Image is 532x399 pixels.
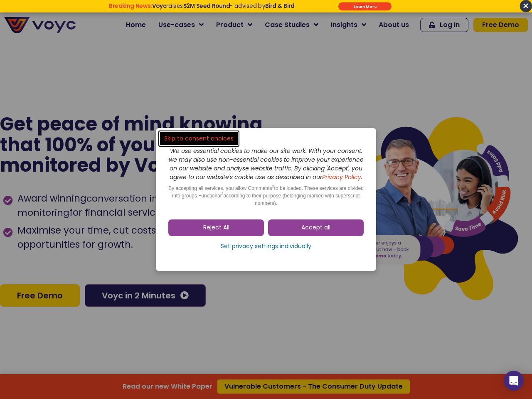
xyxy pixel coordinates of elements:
span: Job title [108,67,136,77]
span: Accept all [301,224,330,232]
a: Reject All [168,219,264,236]
span: Phone [108,33,129,43]
span: By accepting all services, you allow Comments to be loaded. These services are divided into group... [168,185,364,206]
span: Set privacy settings individually [221,242,311,251]
a: Accept all [268,219,364,236]
sup: 2 [221,192,223,196]
a: Skip to consent choices [160,132,238,145]
i: We use essential cookies to make our site work. With your consent, we may also use non-essential ... [169,147,364,181]
span: Reject All [203,224,229,232]
a: Set privacy settings individually [168,240,364,253]
a: Privacy Policy [322,173,361,181]
sup: 2 [272,184,274,188]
